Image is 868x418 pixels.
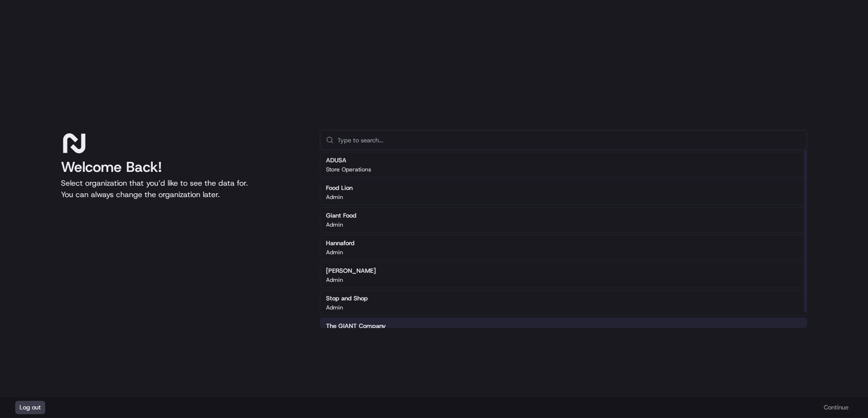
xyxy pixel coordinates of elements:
[320,150,807,345] div: Suggestions
[326,304,343,311] p: Admin
[337,130,801,149] input: Type to search...
[326,156,371,165] h2: ADUSA
[326,193,343,201] p: Admin
[326,322,386,330] h2: The GIANT Company
[326,276,343,284] p: Admin
[15,401,45,414] button: Log out
[326,166,371,173] p: Store Operations
[326,184,353,192] h2: Food Lion
[61,178,305,200] p: Select organization that you’d like to see the data for. You can always change the organization l...
[326,239,355,248] h2: Hannaford
[61,159,305,176] h1: Welcome Back!
[326,249,343,256] p: Admin
[326,221,343,229] p: Admin
[326,294,368,303] h2: Stop and Shop
[326,211,356,220] h2: Giant Food
[326,267,376,275] h2: [PERSON_NAME]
